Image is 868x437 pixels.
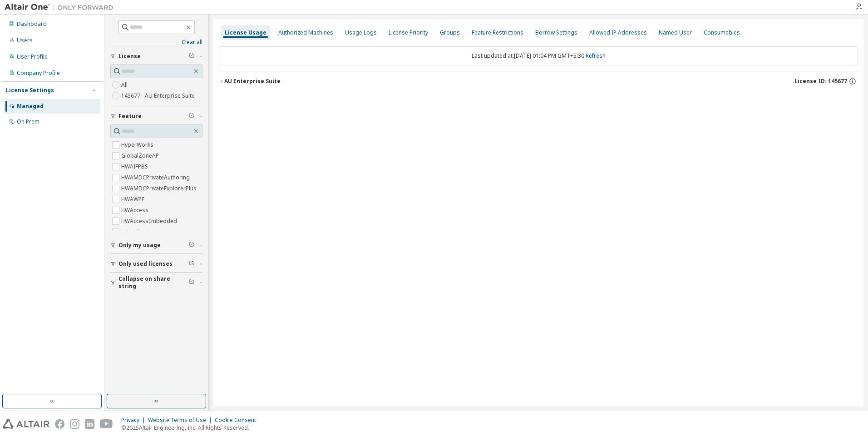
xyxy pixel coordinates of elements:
[121,424,261,432] p: © 2025 Altair Engineering, Inc. All Rights Reserved.
[219,46,858,65] div: Last updated at: [DATE] 01:04 PM GMT+5:30
[17,37,33,44] div: Users
[121,183,198,194] label: HWAMDCPrivateExplorerPlus
[121,90,197,101] label: 145677 - AU Enterprise Suite
[55,419,64,429] img: facebook.svg
[535,29,577,36] div: Borrow Settings
[589,29,647,36] div: Allowed IP Addresses
[100,419,113,429] img: youtube.svg
[345,29,377,36] div: Usage Logs
[121,139,155,150] label: HyperWorks
[225,29,266,36] div: License Usage
[17,103,44,110] div: Managed
[121,79,129,90] label: All
[121,216,179,227] label: HWAccessEmbedded
[278,29,333,36] div: Authorized Machines
[215,417,261,424] div: Cookie Consent
[3,419,49,429] img: altair_logo.svg
[121,161,150,172] label: HWAIFPBS
[118,53,141,60] span: License
[794,78,847,85] span: License ID: 145677
[189,113,194,120] span: Clear filter
[472,29,523,36] div: Feature Restrictions
[189,279,194,286] span: Clear filter
[17,20,47,28] div: Dashboard
[5,3,118,12] img: Altair One
[121,205,150,216] label: HWAccess
[219,71,858,91] button: AU Enterprise SuiteLicense ID: 145677
[110,273,202,293] button: Collapse on share string
[110,254,202,274] button: Only used licenses
[704,29,740,36] div: Consumables
[121,194,146,205] label: HWAWPF
[121,227,152,238] label: HWActivate
[440,29,460,36] div: Groups
[110,106,202,126] button: Feature
[189,260,194,268] span: Clear filter
[17,118,39,125] div: On Prem
[586,52,606,60] a: Refresh
[17,53,48,60] div: User Profile
[121,417,148,424] div: Privacy
[118,275,189,290] span: Collapse on share string
[85,419,94,429] img: linkedin.svg
[659,29,692,36] div: Named User
[17,70,60,77] div: Company Profile
[70,419,79,429] img: instagram.svg
[189,53,194,60] span: Clear filter
[118,260,173,268] span: Only used licenses
[121,172,192,183] label: HWAMDCPrivateAuthoring
[121,150,161,161] label: GlobalZoneAP
[110,46,202,66] button: License
[118,242,161,249] span: Only my usage
[110,39,202,46] a: Clear all
[189,242,194,249] span: Clear filter
[118,113,142,120] span: Feature
[389,29,428,36] div: License Priority
[148,417,215,424] div: Website Terms of Use
[224,78,281,85] div: AU Enterprise Suite
[6,87,54,94] div: License Settings
[110,235,202,255] button: Only my usage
